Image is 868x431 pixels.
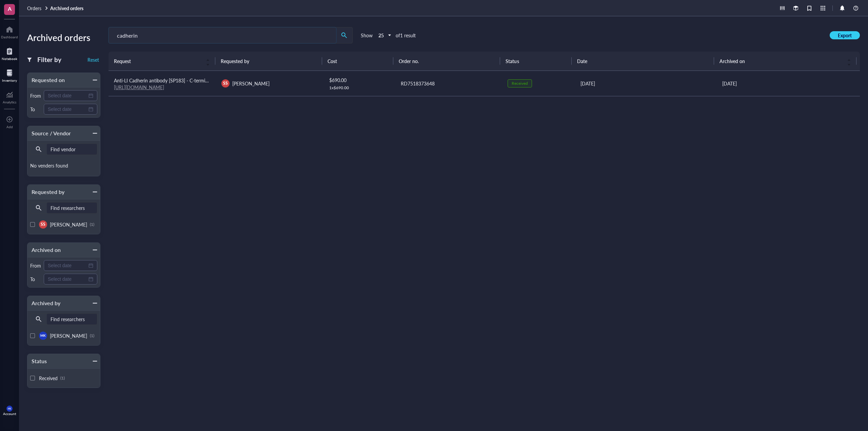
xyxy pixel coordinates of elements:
div: Show [361,32,373,38]
div: Status [27,356,47,366]
span: SS [41,221,45,228]
div: (1) [60,375,65,381]
span: Reset [87,57,99,63]
div: Analytics [3,100,16,104]
a: [URL][DOMAIN_NAME] [114,84,164,91]
span: Export [838,32,852,38]
div: From [30,262,41,269]
div: To [30,106,41,112]
td: RD7518373648 [395,71,502,96]
input: Select date [48,262,87,269]
th: Date [572,52,714,71]
div: Add [6,125,13,129]
span: [PERSON_NAME] [232,80,270,87]
div: Requested on [27,75,65,85]
span: [PERSON_NAME] [50,221,87,228]
a: Orders [27,5,49,11]
div: Requested by [27,187,64,197]
div: Filter by [37,55,61,64]
div: Archived orders [27,31,100,45]
div: From [30,93,41,99]
a: Dashboard [1,24,18,39]
div: Notebook [2,57,17,61]
span: Orders [27,5,41,12]
span: MK [8,407,11,410]
span: Archived on [719,57,843,65]
div: 1 x $ 690.00 [329,85,389,91]
div: (1) [90,333,94,338]
a: Analytics [3,89,16,104]
div: Archived by [27,298,60,308]
div: [DATE] [580,80,711,87]
div: RD7518373648 [401,80,497,87]
button: Export [830,31,860,39]
th: Archived on [714,52,856,71]
span: MK [40,333,45,338]
span: Anti-LI Cadherin antibody [SP183] - C-terminal [114,77,211,84]
a: Archived orders [50,5,85,11]
div: (1) [90,222,94,227]
div: [DATE] [722,80,854,87]
a: Notebook [2,46,17,61]
div: Source / Vendor [27,129,71,138]
th: Status [500,52,571,71]
span: A [8,4,12,13]
div: of 1 result [396,32,416,38]
input: Select date [48,105,87,113]
div: Dashboard [1,35,18,39]
th: Request [108,52,215,71]
span: Request [114,57,202,65]
input: Select date [48,92,87,99]
div: To [30,276,41,282]
div: No venders found [30,159,97,173]
th: Requested by [215,52,322,71]
span: SS [223,80,228,86]
span: [PERSON_NAME] [50,332,87,339]
span: Received [39,375,58,381]
th: Cost [322,52,393,71]
div: Received [512,81,528,86]
input: Select date [48,275,87,283]
div: Archived on [27,245,61,255]
div: Inventory [2,78,17,82]
a: Inventory [2,67,17,82]
b: 25 [378,32,384,39]
th: Order no. [393,52,500,71]
div: Account [3,412,16,416]
button: Reset [86,56,100,64]
div: $ 690.00 [329,76,389,84]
